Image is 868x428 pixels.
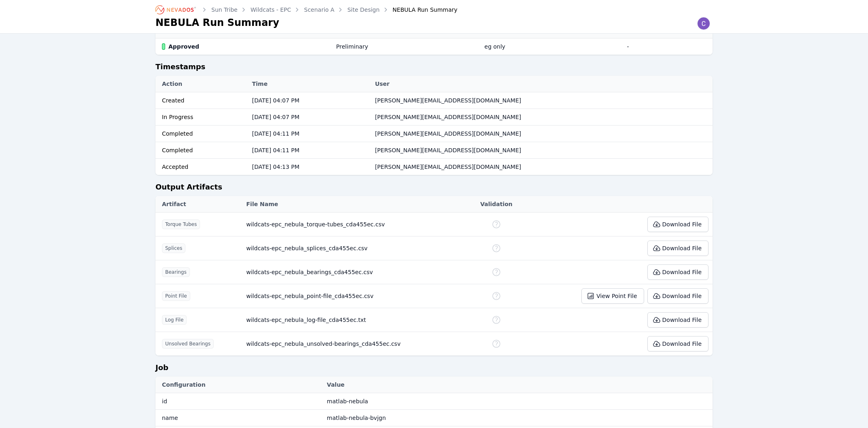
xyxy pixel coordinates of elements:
[248,142,371,159] td: [DATE] 04:11 PM
[246,293,373,299] span: wildcats-epc_nebula_point-file_cda455ec.csv
[248,126,371,142] td: [DATE] 04:11 PM
[371,76,713,92] th: User
[162,243,185,253] span: Splices
[246,341,400,347] span: wildcats-epc_nebula_unsolved-bearings_cda455ec.csv
[347,6,380,14] a: Site Design
[491,315,501,325] div: No Schema
[647,288,708,304] button: Download File
[155,61,713,76] h2: Timestamps
[246,221,385,228] span: wildcats-epc_nebula_torque-tubes_cda455ec.csv
[251,6,291,14] a: Wildcats - EPC
[155,196,242,213] th: Artifact
[491,243,501,253] div: No Schema
[248,159,371,175] td: [DATE] 04:13 PM
[246,317,366,323] span: wildcats-epc_nebula_log-file_cda455ec.txt
[155,76,248,92] th: Action
[336,43,368,51] div: Preliminary
[623,38,713,55] td: -
[162,113,244,121] div: In Progress
[304,6,334,14] a: Scenario A
[162,163,244,171] div: Accepted
[155,3,457,16] nav: Breadcrumb
[647,241,708,256] button: Download File
[647,264,708,280] button: Download File
[323,393,713,410] td: matlab-nebula
[581,288,644,304] button: View Point File
[162,415,178,421] span: name
[155,181,713,196] h2: Output Artifacts
[371,92,713,109] td: [PERSON_NAME][EMAIL_ADDRESS][DOMAIN_NAME]
[491,291,501,301] div: No Schema
[371,142,713,159] td: [PERSON_NAME][EMAIL_ADDRESS][DOMAIN_NAME]
[647,217,708,232] button: Download File
[381,6,457,14] div: NEBULA Run Summary
[248,92,371,109] td: [DATE] 04:07 PM
[162,130,244,138] div: Completed
[468,196,525,213] th: Validation
[371,159,713,175] td: [PERSON_NAME][EMAIL_ADDRESS][DOMAIN_NAME]
[248,76,371,92] th: Time
[155,362,713,377] h2: Job
[168,43,199,51] span: Approved
[162,398,167,405] span: id
[371,126,713,142] td: [PERSON_NAME][EMAIL_ADDRESS][DOMAIN_NAME]
[155,377,323,393] th: Configuration
[491,219,501,229] div: No Schema
[481,38,623,55] td: eg only
[242,196,468,213] th: File Name
[162,146,244,154] div: Completed
[162,315,187,325] span: Log File
[211,6,238,14] a: Sun Tribe
[246,245,368,251] span: wildcats-epc_nebula_splices_cda455ec.csv
[155,16,279,29] h1: NEBULA Run Summary
[323,377,713,393] th: Value
[162,291,190,301] span: Point File
[647,312,708,328] button: Download File
[162,267,190,277] span: Bearings
[162,339,214,349] span: Unsolved Bearings
[697,17,710,30] img: Carl Jackson
[162,219,200,229] span: Torque Tubes
[162,96,244,104] div: Created
[323,410,713,426] td: matlab-nebula-bvjgn
[491,267,501,277] div: No Schema
[248,109,371,126] td: [DATE] 04:07 PM
[491,339,501,349] div: No Schema
[246,269,373,275] span: wildcats-epc_nebula_bearings_cda455ec.csv
[647,336,708,351] button: Download File
[371,109,713,126] td: [PERSON_NAME][EMAIL_ADDRESS][DOMAIN_NAME]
